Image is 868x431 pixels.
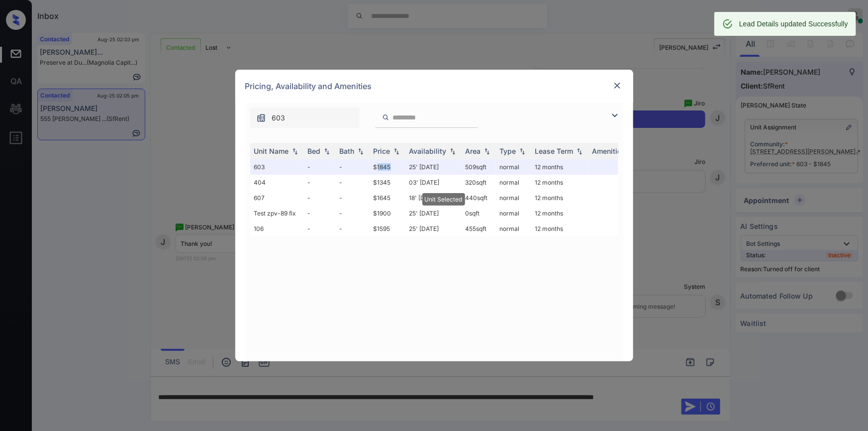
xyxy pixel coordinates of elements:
[374,147,390,155] div: Price
[462,175,496,190] td: 320 sqft
[612,81,622,91] img: close
[250,190,304,206] td: 607
[235,70,633,103] div: Pricing, Availability and Amenities
[405,175,462,190] td: 03' [DATE]
[466,147,481,155] div: Area
[405,221,462,236] td: 25' [DATE]
[405,206,462,221] td: 25' [DATE]
[382,113,389,122] img: icon-zuma
[250,175,304,190] td: 404
[336,206,370,221] td: -
[531,175,588,190] td: 12 months
[531,221,588,236] td: 12 months
[405,159,462,175] td: 25' [DATE]
[496,159,531,175] td: normal
[462,221,496,236] td: 455 sqft
[336,159,370,175] td: -
[448,148,458,155] img: sorting
[304,159,336,175] td: -
[496,190,531,206] td: normal
[496,206,531,221] td: normal
[322,148,332,155] img: sorting
[336,190,370,206] td: -
[290,148,300,155] img: sorting
[272,112,286,123] span: 603
[250,206,304,221] td: Test zpv-89 fix
[356,148,366,155] img: sorting
[482,148,492,155] img: sorting
[496,175,531,190] td: normal
[517,148,527,155] img: sorting
[336,221,370,236] td: -
[304,221,336,236] td: -
[462,206,496,221] td: 0 sqft
[391,148,401,155] img: sorting
[256,113,266,123] img: icon-zuma
[304,190,336,206] td: -
[370,221,405,236] td: $1595
[254,147,289,155] div: Unit Name
[609,109,621,121] img: icon-zuma
[304,175,336,190] td: -
[340,147,355,155] div: Bath
[250,221,304,236] td: 106
[531,159,588,175] td: 12 months
[304,206,336,221] td: -
[535,147,574,155] div: Lease Term
[531,190,588,206] td: 12 months
[308,147,321,155] div: Bed
[496,221,531,236] td: normal
[405,190,462,206] td: 18' [DATE]
[370,159,405,175] td: $1845
[531,206,588,221] td: 12 months
[409,147,447,155] div: Availability
[500,147,516,155] div: Type
[370,206,405,221] td: $1900
[592,147,626,155] div: Amenities
[336,175,370,190] td: -
[250,159,304,175] td: 603
[739,15,848,33] div: Lead Details updated Successfully
[575,148,584,155] img: sorting
[462,190,496,206] td: 440 sqft
[370,190,405,206] td: $1645
[462,159,496,175] td: 509 sqft
[370,175,405,190] td: $1345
